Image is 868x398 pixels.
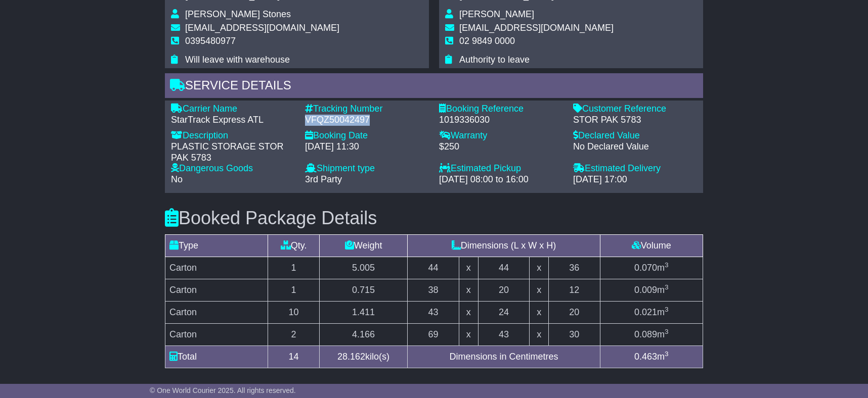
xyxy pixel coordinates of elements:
[530,257,549,279] td: x
[408,301,459,323] td: 43
[305,141,429,153] div: [DATE] 11:30
[459,55,530,65] span: Authority to leave
[268,234,320,257] td: Qty.
[600,279,703,301] td: m
[459,36,515,46] span: 02 9849 0000
[408,257,459,279] td: 44
[600,323,703,345] td: m
[171,104,295,115] div: Carrier Name
[665,283,669,291] sup: 3
[171,163,295,174] div: Dangerous Goods
[439,174,563,185] div: [DATE] 08:00 to 16:00
[665,328,669,335] sup: 3
[573,115,697,126] div: STOR PAK 5783
[573,130,697,141] div: Declared Value
[268,257,320,279] td: 1
[573,163,697,174] div: Estimated Delivery
[171,130,295,141] div: Description
[439,163,563,174] div: Estimated Pickup
[319,234,407,257] td: Weight
[319,345,407,368] td: kilo(s)
[665,350,669,358] sup: 3
[634,285,657,295] span: 0.009
[573,104,697,115] div: Customer Reference
[165,323,268,345] td: Carton
[530,279,549,301] td: x
[171,174,183,184] span: No
[305,163,429,174] div: Shipment type
[319,323,407,345] td: 4.166
[408,323,459,345] td: 69
[439,115,563,126] div: 1019336030
[319,301,407,323] td: 1.411
[408,234,600,257] td: Dimensions (L x W x H)
[305,115,429,126] div: VFQZ50042497
[305,130,429,141] div: Booking Date
[408,345,600,368] td: Dimensions in Centimetres
[305,104,429,115] div: Tracking Number
[634,352,657,362] span: 0.463
[165,279,268,301] td: Carton
[439,141,563,153] div: $250
[549,279,600,301] td: 12
[171,115,295,126] div: StarTrack Express ATL
[165,301,268,323] td: Carton
[268,345,320,368] td: 14
[165,73,703,101] div: Service Details
[439,130,563,141] div: Warranty
[634,307,657,317] span: 0.021
[185,36,236,46] span: 0395480977
[268,323,320,345] td: 2
[459,23,614,33] span: [EMAIL_ADDRESS][DOMAIN_NAME]
[459,279,478,301] td: x
[408,279,459,301] td: 38
[165,208,703,228] h3: Booked Package Details
[165,345,268,368] td: Total
[171,141,295,163] div: PLASTIC STORAGE STOR PAK 5783
[459,9,534,19] span: [PERSON_NAME]
[337,352,365,362] span: 28.162
[305,174,342,184] span: 3rd Party
[665,261,669,269] sup: 3
[459,257,478,279] td: x
[549,257,600,279] td: 36
[634,263,657,273] span: 0.070
[530,323,549,345] td: x
[600,301,703,323] td: m
[185,9,291,19] span: [PERSON_NAME] Stones
[600,257,703,279] td: m
[549,301,600,323] td: 20
[549,323,600,345] td: 30
[185,55,290,65] span: Will leave with warehouse
[268,279,320,301] td: 1
[478,301,530,323] td: 24
[165,234,268,257] td: Type
[319,279,407,301] td: 0.715
[665,306,669,313] sup: 3
[573,141,697,153] div: No Declared Value
[439,104,563,115] div: Booking Reference
[185,23,339,33] span: [EMAIL_ADDRESS][DOMAIN_NAME]
[600,345,703,368] td: m
[319,257,407,279] td: 5.005
[530,301,549,323] td: x
[634,329,657,339] span: 0.089
[459,323,478,345] td: x
[478,323,530,345] td: 43
[165,257,268,279] td: Carton
[573,174,697,185] div: [DATE] 17:00
[150,386,296,394] span: © One World Courier 2025. All rights reserved.
[478,279,530,301] td: 20
[268,301,320,323] td: 10
[600,234,703,257] td: Volume
[478,257,530,279] td: 44
[459,301,478,323] td: x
